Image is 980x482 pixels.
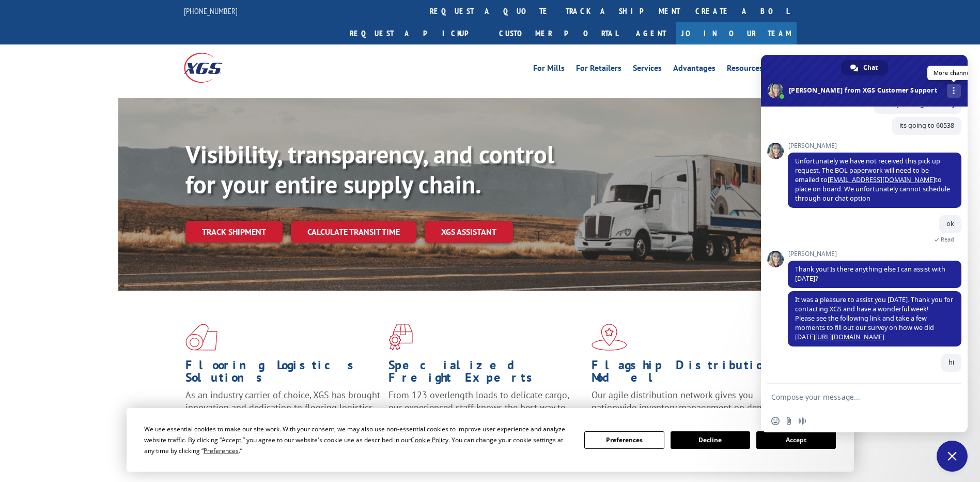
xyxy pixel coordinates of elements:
a: Calculate transit time [291,221,416,243]
div: We use essential cookies to make our site work. With your consent, we may also use non-essential ... [144,424,572,456]
span: Cookie Policy [411,435,448,444]
span: ok [946,219,954,228]
span: Send a file [785,417,793,425]
a: For Retailers [576,64,621,76]
a: Request a pickup [342,22,491,44]
span: its going to 60538 [899,121,954,130]
h1: Flagship Distribution Model [592,359,787,389]
span: Our agile distribution network gives you nationwide inventory management on demand. [592,389,782,413]
a: Agent [626,22,676,44]
a: Resources [727,64,763,76]
a: For Mills [533,64,565,76]
button: Preferences [584,431,664,449]
span: It was a pleasure to assist you [DATE]. Thank you for contacting XGS and have a wonderful week! P... [795,295,953,341]
a: [EMAIL_ADDRESS][DOMAIN_NAME] [828,175,935,184]
div: More channels [947,84,961,98]
a: XGS ASSISTANT [425,221,513,243]
span: Preferences [204,446,239,455]
button: Accept [756,431,836,449]
div: Close chat [937,441,968,472]
img: xgs-icon-total-supply-chain-intelligence-red [185,324,217,351]
a: Customer Portal [491,22,626,44]
span: Audio message [798,417,806,425]
span: Insert an emoji [771,417,780,425]
div: Cookie Consent Prompt [127,408,854,472]
span: Chat [863,60,878,76]
img: xgs-icon-flagship-distribution-model-red [592,324,627,351]
a: Join Our Team [676,22,797,44]
span: [PERSON_NAME] [788,142,961,149]
textarea: Compose your message... [771,393,935,402]
a: Services [633,64,662,76]
h1: Flooring Logistics Solutions [185,359,381,389]
a: [URL][DOMAIN_NAME] [815,333,884,341]
div: Chat [841,60,888,76]
h1: Specialized Freight Experts [388,359,584,389]
b: Visibility, transparency, and control for your entire supply chain. [185,138,554,200]
span: Unfortunately we have not received this pick up request. The BOL paperwork will need to be emaile... [795,157,950,203]
img: xgs-icon-focused-on-flooring-red [388,324,413,351]
span: hi [948,358,954,367]
span: As an industry carrier of choice, XGS has brought innovation and dedication to flooring logistics... [185,389,380,426]
p: From 123 overlength loads to delicate cargo, our experienced staff knows the best way to move you... [388,389,584,435]
button: Decline [671,431,750,449]
span: [PERSON_NAME] [788,250,961,258]
a: [PHONE_NUMBER] [184,6,238,16]
span: Thank you! Is there anything else I can assist with [DATE]? [795,265,945,283]
a: Advantages [673,64,715,76]
span: Read [941,236,954,243]
a: Track shipment [185,221,283,243]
